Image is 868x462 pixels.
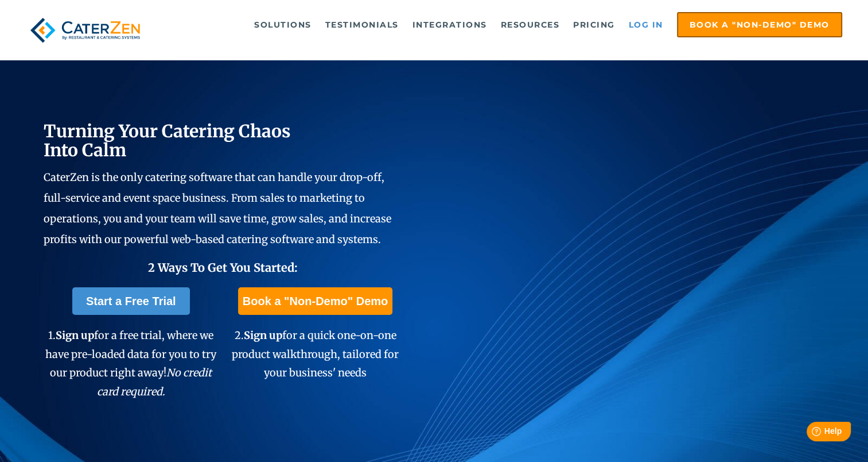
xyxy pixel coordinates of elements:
[495,13,566,36] a: Resources
[97,366,212,398] em: No credit card required.
[567,13,621,36] a: Pricing
[232,329,399,379] span: 2. for a quick one-on-one product walkthrough, tailored for your business' needs
[677,12,842,37] a: Book a "Non-Demo" Demo
[320,13,404,36] a: Testimonials
[766,417,855,449] iframe: Help widget launcher
[165,12,842,37] div: Navigation Menu
[407,13,493,36] a: Integrations
[623,13,669,36] a: Log in
[45,329,216,398] span: 1. for a free trial, where we have pre-loaded data for you to try our product right away!
[238,287,392,315] a: Book a "Non-Demo" Demo
[72,287,190,315] a: Start a Free Trial
[44,120,291,161] span: Turning Your Catering Chaos Into Calm
[248,13,317,36] a: Solutions
[56,329,94,342] span: Sign up
[148,260,298,275] span: 2 Ways To Get You Started:
[244,329,282,342] span: Sign up
[26,12,145,48] img: caterzen
[44,171,391,246] span: CaterZen is the only catering software that can handle your drop-off, full-service and event spac...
